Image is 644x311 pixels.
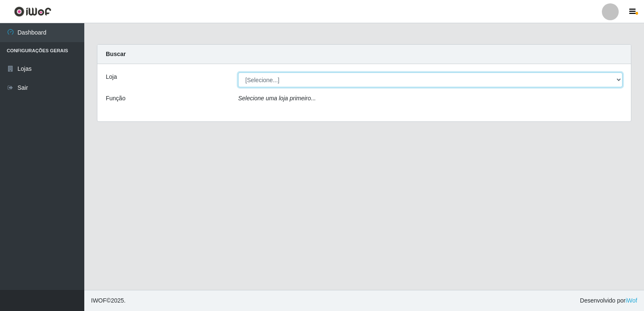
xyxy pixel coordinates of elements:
[106,94,126,103] label: Função
[238,95,316,102] i: Selecione uma loja primeiro...
[106,72,117,81] label: Loja
[625,297,637,304] a: iWof
[91,296,126,305] span: © 2025 .
[106,51,126,57] strong: Buscar
[580,296,637,305] span: Desenvolvido por
[14,6,51,17] img: CoreUI Logo
[91,297,107,304] span: IWOF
